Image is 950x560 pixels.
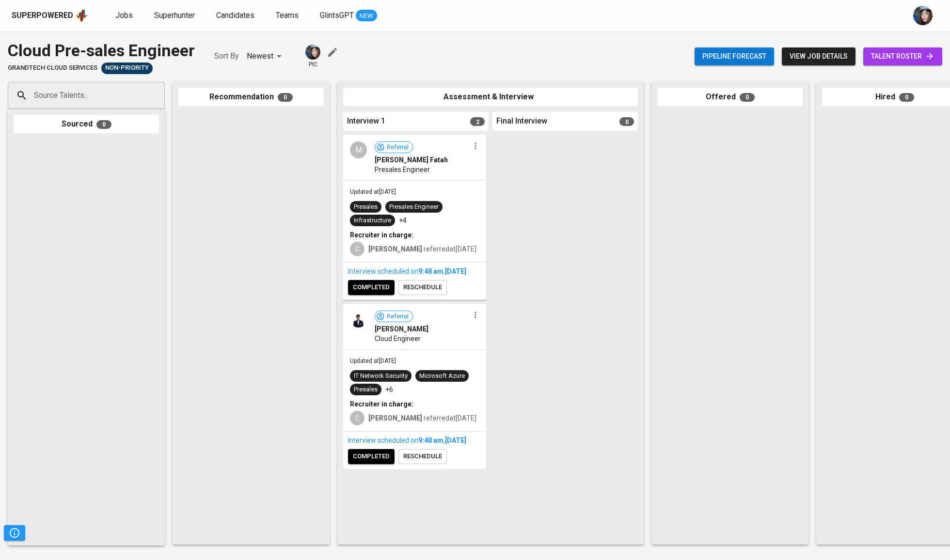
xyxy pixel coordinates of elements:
[383,312,412,321] span: Referral
[14,115,159,134] div: Sourced
[12,8,88,23] a: Superpoweredapp logo
[305,45,320,60] img: diazagista@glints.com
[159,94,161,96] button: Open
[445,267,466,275] span: [DATE]
[740,93,755,102] span: 0
[782,47,855,65] button: view job details
[619,117,634,126] span: 0
[8,63,97,73] span: GrandTech Cloud Services
[418,436,443,444] span: 9:48 AM
[343,88,638,107] div: Assessment & Interview
[348,280,395,295] button: completed
[115,10,135,22] a: Jobs
[470,117,485,126] span: 2
[348,449,395,464] button: completed
[216,10,256,22] a: Candidates
[695,47,774,65] button: Pipeline forecast
[350,188,396,195] span: Updated at [DATE]
[375,334,421,343] span: Cloud Engineer
[871,50,934,62] span: talent roster
[389,202,439,212] div: Presales Engineer
[8,39,195,62] div: Cloud Pre-sales Engineer
[247,50,273,62] p: Newest
[350,311,367,327] img: 9ced7ca183157b547fd9650c5a337354.png
[385,385,393,394] p: +6
[350,141,367,158] div: M
[383,143,412,152] span: Referral
[101,62,153,74] div: Sufficient Talents in Pipeline
[350,411,364,425] div: C
[348,266,482,276] div: Interview scheduled on ,
[356,11,377,21] span: NEW
[278,93,293,102] span: 0
[353,451,390,462] span: completed
[375,155,448,165] span: [PERSON_NAME] Fatah
[216,11,254,20] span: Candidates
[419,372,465,381] div: Microsoft Azure
[702,50,766,62] span: Pipeline forecast
[353,282,390,293] span: completed
[350,231,413,239] b: Recruiter in charge:
[96,120,111,129] span: 0
[398,280,447,295] button: reschedule
[347,116,385,127] span: Interview 1
[4,525,25,541] button: Pipeline Triggers
[350,242,364,256] div: C
[304,44,321,69] div: pic
[375,324,428,334] span: [PERSON_NAME]
[496,116,547,127] span: Final Interview
[154,10,197,22] a: Superhunter
[343,135,487,300] div: MReferral[PERSON_NAME] FatahPresales EngineerUpdated at[DATE]PresalesPresales EngineerInfrastruct...
[368,245,476,253] span: referred at [DATE]
[399,216,407,225] p: +4
[403,451,442,462] span: reschedule
[398,449,447,464] button: reschedule
[115,11,133,20] span: Jobs
[899,93,914,102] span: 0
[445,436,466,444] span: [DATE]
[354,372,408,381] div: IT Network Security
[320,11,354,20] span: GlintsGPT
[214,50,239,62] p: Sort By
[368,245,422,253] b: [PERSON_NAME]
[863,47,942,65] a: talent roster
[154,11,195,20] span: Superhunter
[350,358,396,364] span: Updated at [DATE]
[247,47,285,65] div: Newest
[354,216,391,225] div: Infrastructure
[101,63,153,73] span: Non-Priority
[790,50,848,62] span: view job details
[350,400,413,408] b: Recruiter in charge:
[375,165,430,174] span: Presales Engineer
[276,10,301,22] a: Teams
[348,436,482,445] div: Interview scheduled on ,
[418,267,443,275] span: 9:48 AM
[276,11,299,20] span: Teams
[368,414,422,422] b: [PERSON_NAME]
[354,202,378,212] div: Presales
[657,88,803,107] div: Offered
[354,385,378,394] div: Presales
[913,6,933,25] img: diazagista@glints.com
[178,88,324,107] div: Recommendation
[12,10,73,21] div: Superpowered
[75,8,88,23] img: app logo
[403,282,442,293] span: reschedule
[320,10,377,22] a: GlintsGPT NEW
[368,414,476,422] span: referred at [DATE]
[343,304,487,469] div: Referral[PERSON_NAME]Cloud EngineerUpdated at[DATE]IT Network SecurityMicrosoft AzurePresales+6Re...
